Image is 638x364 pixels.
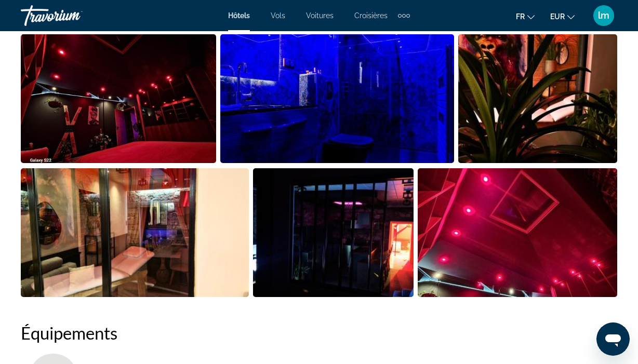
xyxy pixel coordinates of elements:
iframe: Bouton de lancement de la fenêtre de messagerie [596,322,630,356]
span: EUR [550,12,565,21]
button: Open full-screen image slider [418,168,617,298]
a: Croisières [354,11,388,20]
a: Hôtels [228,11,250,20]
button: Open full-screen image slider [220,34,455,164]
button: Open full-screen image slider [458,34,617,164]
button: Open full-screen image slider [21,168,249,298]
h2: Équipements [21,322,617,343]
button: Change language [516,9,535,24]
a: Vols [271,11,285,20]
a: Voitures [306,11,334,20]
button: Open full-screen image slider [253,168,414,298]
button: Change currency [550,9,575,24]
button: User Menu [590,5,617,26]
span: lm [598,10,609,21]
button: Extra navigation items [398,7,410,24]
span: fr [516,12,525,21]
button: Open full-screen image slider [21,34,216,164]
a: Travorium [21,2,125,29]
